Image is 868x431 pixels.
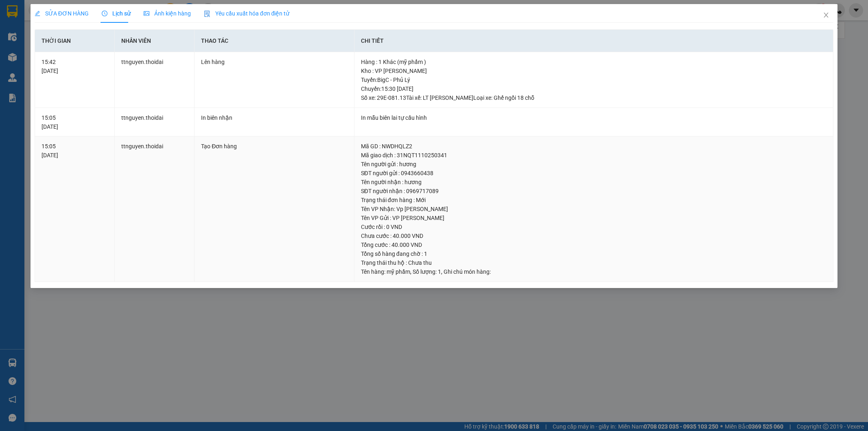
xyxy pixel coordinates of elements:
th: Thời gian [35,30,115,52]
div: Tổng cước : 40.000 VND [361,240,827,249]
div: Lên hàng [201,57,348,66]
div: Tên VP Gửi : VP [PERSON_NAME] [361,213,827,222]
div: Tạo Đơn hàng [201,142,348,151]
div: Tên người gửi : hương [361,160,827,169]
div: Trạng thái đơn hàng : Mới [361,196,827,205]
span: 1 [438,268,441,275]
div: Tên người nhận : hương [361,178,827,187]
td: ttnguyen.thoidai [115,108,195,137]
span: close [823,12,829,18]
div: 15:42 [DATE] [42,57,108,75]
div: Kho : VP [PERSON_NAME] [361,66,827,75]
div: SĐT người gửi : 0943660438 [361,169,827,178]
div: Trạng thái thu hộ : Chưa thu [361,258,827,267]
span: SỬA ĐƠN HÀNG [35,10,89,17]
span: mỹ phẩm [387,268,410,275]
div: Tuyến : BigC - Phủ Lý Chuyến: 15:30 [DATE] Số xe: 29E-081.13 Tài xế: LT [PERSON_NAME] Loại xe: Gh... [361,75,827,102]
span: clock-circle [102,11,107,16]
td: ttnguyen.thoidai [115,52,195,108]
span: Ảnh kiện hàng [144,10,191,17]
th: Chi tiết [354,30,834,52]
div: Hàng : 1 Khác (mỹ phẩm ) [361,57,827,66]
div: Chưa cước : 40.000 VND [361,231,827,240]
th: Nhân viên [115,30,195,52]
div: Cước rồi : 0 VND [361,222,827,231]
div: Mã giao dịch : 31NQT1110250341 [361,151,827,160]
div: In mẫu biên lai tự cấu hình [361,113,827,122]
span: picture [144,11,149,16]
div: Mã GD : NWDHQLZ2 [361,142,827,151]
div: Tên hàng: , Số lượng: , Ghi chú món hàng: [361,267,827,276]
span: Yêu cầu xuất hóa đơn điện tử [204,10,290,17]
td: ttnguyen.thoidai [115,136,195,282]
div: 15:05 [DATE] [42,113,108,131]
span: Lịch sử [102,10,131,17]
div: In biên nhận [201,113,348,122]
div: SĐT người nhận : 0969717089 [361,187,827,196]
div: Tên VP Nhận: Vp [PERSON_NAME] [361,205,827,213]
button: Close [815,4,837,27]
th: Thao tác [195,30,354,52]
img: icon [204,11,210,17]
div: 15:05 [DATE] [42,142,108,160]
span: edit [35,11,40,16]
div: Tổng số hàng đang chờ : 1 [361,249,827,258]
